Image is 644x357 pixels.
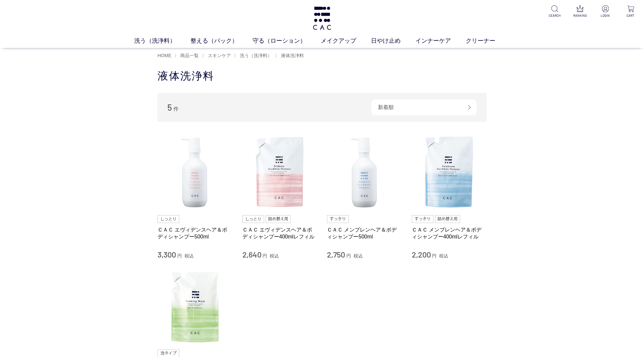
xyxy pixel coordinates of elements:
span: 件 [173,106,179,112]
img: ＣＡＣ エヴィデンスヘア＆ボディシャンプー500ml [158,135,233,210]
span: 洗う（洗浄料） [240,53,272,58]
a: 整える（パック） [190,36,253,45]
a: RANKING [572,5,588,18]
img: ＣＡＣ エヴィデンスヘア＆ボディシャンプー400mlレフィル [242,135,317,210]
span: 円 [432,253,436,258]
a: SEARCH [547,5,563,18]
span: 2,640 [242,250,261,259]
a: 日やけ止め [371,36,415,45]
a: メイクアップ [321,36,371,45]
span: 円 [262,253,267,258]
a: インナーケア [415,36,466,45]
span: 5 [167,102,172,112]
a: ＣＡＣ メンブレンヘア＆ボディシャンプー500ml [327,226,402,240]
span: 液体洗浄料 [281,53,304,58]
span: 2,750 [327,250,345,259]
li: 〉 [174,53,200,59]
a: クリーナー [466,36,510,45]
a: 洗う（洗浄料） [134,36,190,45]
p: CART [623,13,639,18]
a: ＣＡＣ メンブレンヘア＆ボディシャンプー400mlレフィル [412,226,487,240]
img: しっとり [242,215,264,223]
a: スキンケア [207,53,231,58]
span: 商品一覧 [180,53,199,58]
a: 液体洗浄料 [280,53,304,58]
img: ＣＡＣ メンブレンヘア＆ボディシャンプー400mlレフィル [412,135,487,210]
img: 詰め替え用 [435,215,460,223]
p: SEARCH [547,13,563,18]
span: スキンケア [208,53,231,58]
a: ＣＡＣ エヴィデンスヘア＆ボディシャンプー500ml [158,226,233,240]
h1: 液体洗浄料 [158,69,486,83]
li: 〉 [275,53,306,59]
p: LOGIN [597,13,613,18]
a: LOGIN [597,5,613,18]
span: 税込 [354,253,363,258]
a: 商品一覧 [179,53,199,58]
a: HOME [158,53,171,58]
span: 税込 [270,253,279,258]
img: すっきり [327,215,349,223]
li: 〉 [234,53,274,59]
img: しっとり [158,215,179,223]
a: ＣＡＣ エヴィデンスヘア＆ボディシャンプー400mlレフィル [242,226,317,240]
span: 2,200 [412,250,431,259]
span: 円 [346,253,351,258]
span: 税込 [439,253,448,258]
li: 〉 [202,53,233,59]
img: ＣＡＣ メンブレンヘア＆ボディシャンプー500ml [327,135,402,210]
span: 3,300 [158,250,176,259]
div: 新着順 [371,100,477,115]
span: 税込 [185,253,194,258]
a: CART [623,5,639,18]
p: RANKING [572,13,588,18]
img: logo [312,7,333,30]
a: 洗う（洗浄料） [238,53,272,58]
a: 守る（ローション） [253,36,321,45]
span: 円 [177,253,182,258]
img: 詰め替え用 [266,215,291,223]
img: ＣＡＣ フォーミングウォッシュ400mlレフィル [158,269,233,344]
img: すっきり [412,215,433,223]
